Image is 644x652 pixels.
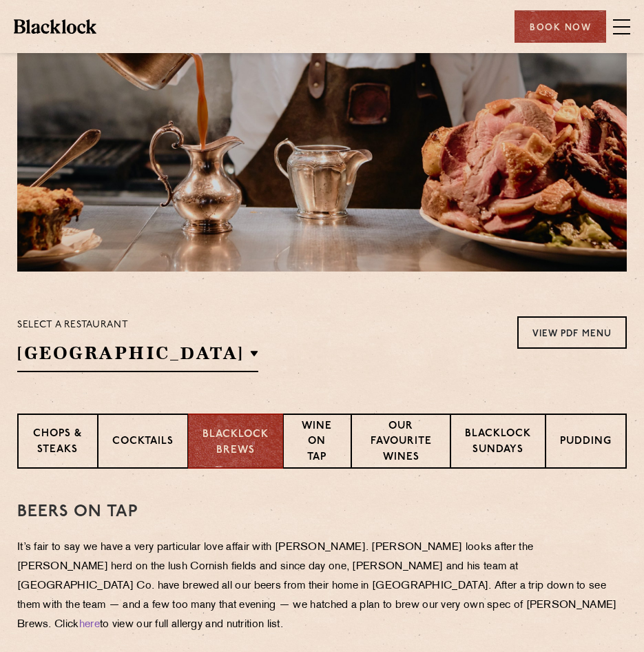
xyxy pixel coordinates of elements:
a: View PDF Menu [517,316,627,349]
p: Blacklock Brews [202,427,269,458]
div: Book Now [515,10,606,43]
a: here [79,620,100,630]
p: It’s fair to say we have a very particular love affair with [PERSON_NAME]. [PERSON_NAME] looks af... [17,538,627,635]
h3: Beers on tap [17,503,627,521]
p: Chops & Steaks [32,427,83,459]
img: BL_Textured_Logo-footer-cropped.svg [14,19,96,33]
p: Our favourite wines [366,419,436,467]
p: Blacklock Sundays [465,427,531,459]
p: Wine on Tap [298,419,337,467]
h2: [GEOGRAPHIC_DATA] [17,341,258,372]
p: Select a restaurant [17,316,258,334]
p: Pudding [560,434,612,451]
p: Cocktails [112,434,174,451]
